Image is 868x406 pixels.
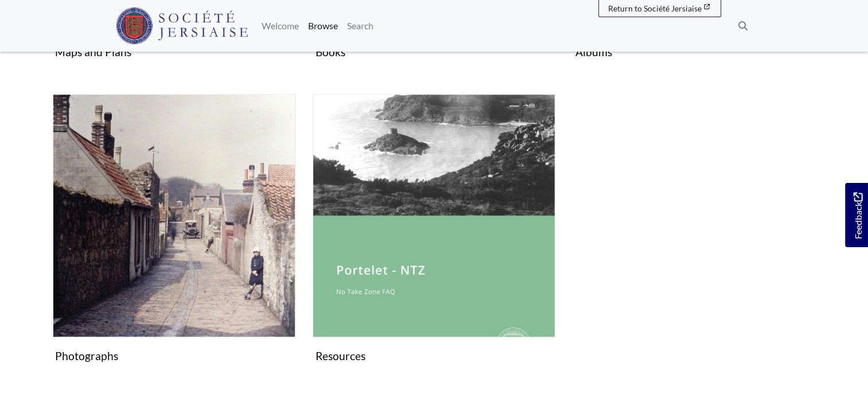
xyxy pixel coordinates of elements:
[44,94,304,384] div: Subcollection
[313,94,555,337] img: Resources
[116,5,248,47] a: Société Jersiaise logo
[608,3,702,13] span: Return to Société Jersiaise
[116,7,248,44] img: Société Jersiaise
[303,14,342,37] a: Browse
[342,14,378,37] a: Search
[313,94,555,367] a: Resources Resources
[304,94,564,384] div: Subcollection
[845,183,868,247] a: Would you like to provide feedback?
[851,192,865,239] span: Feedback
[53,94,295,337] img: Photographs
[257,14,303,37] a: Welcome
[53,94,295,367] a: Photographs Photographs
